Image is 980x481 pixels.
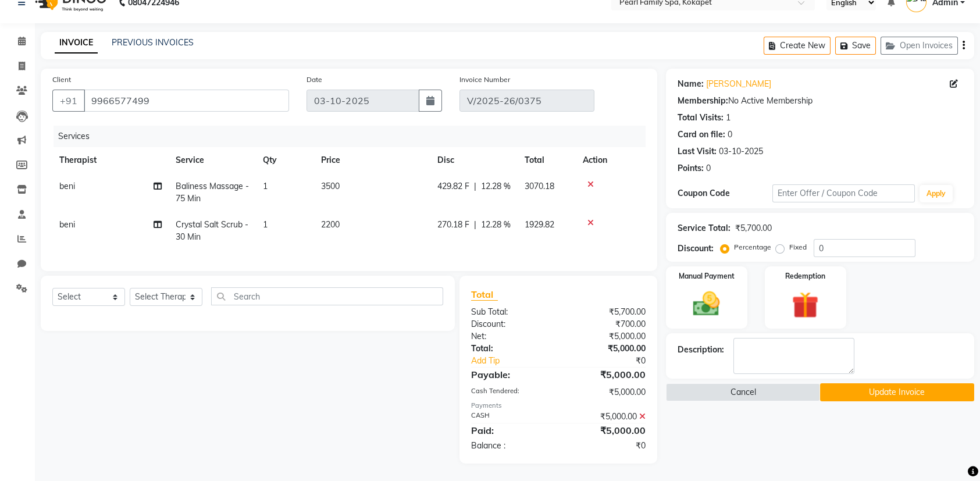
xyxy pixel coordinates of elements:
[462,306,558,318] div: Sub Total:
[176,219,248,242] span: Crystal Salt Scrub - 30 Min
[518,147,576,173] th: Total
[462,368,558,382] div: Payable:
[678,112,724,124] div: Total Visits:
[462,440,558,452] div: Balance :
[437,180,469,193] span: 429.82 F
[462,318,558,330] div: Discount:
[176,181,249,204] span: Baliness Massage - 75 Min
[525,181,554,191] span: 3070.18
[263,219,268,230] span: 1
[558,330,654,343] div: ₹5,000.00
[728,129,732,141] div: 0
[678,129,725,141] div: Card on file:
[678,222,730,234] div: Service Total:
[52,147,169,173] th: Therapist
[558,306,654,318] div: ₹5,700.00
[706,162,711,174] div: 0
[678,95,963,107] div: No Active Membership
[471,401,646,411] div: Payments
[678,78,704,90] div: Name:
[881,37,958,55] button: Open Invoices
[462,411,558,423] div: CASH
[462,386,558,398] div: Cash Tendered:
[678,162,704,174] div: Points:
[459,74,510,85] label: Invoice Number
[678,243,714,255] div: Discount:
[481,219,511,231] span: 12.28 %
[462,330,558,343] div: Net:
[558,318,654,330] div: ₹700.00
[558,343,654,355] div: ₹5,000.00
[474,180,476,193] span: |
[59,181,75,191] span: beni
[679,271,735,282] label: Manual Payment
[59,219,75,230] span: beni
[558,440,654,452] div: ₹0
[430,147,518,173] th: Disc
[314,147,430,173] th: Price
[55,33,98,54] a: INVOICE
[462,355,575,367] a: Add Tip
[474,219,476,231] span: |
[263,181,268,191] span: 1
[835,37,876,55] button: Save
[256,147,314,173] th: Qty
[437,219,469,231] span: 270.18 F
[574,355,654,367] div: ₹0
[525,219,554,230] span: 1929.82
[785,271,825,282] label: Redemption
[820,383,974,401] button: Update Invoice
[54,126,654,147] div: Services
[920,185,953,202] button: Apply
[558,423,654,437] div: ₹5,000.00
[764,37,831,55] button: Create New
[558,368,654,382] div: ₹5,000.00
[558,411,654,423] div: ₹5,000.00
[789,242,807,252] label: Fixed
[471,288,498,301] span: Total
[112,37,194,48] a: PREVIOUS INVOICES
[685,288,728,319] img: _cash.svg
[481,180,511,193] span: 12.28 %
[772,184,915,202] input: Enter Offer / Coupon Code
[321,181,340,191] span: 3500
[211,287,443,305] input: Search
[52,90,85,112] button: +91
[321,219,340,230] span: 2200
[169,147,256,173] th: Service
[576,147,646,173] th: Action
[706,78,771,90] a: [PERSON_NAME]
[726,112,730,124] div: 1
[678,145,717,158] div: Last Visit:
[52,74,71,85] label: Client
[678,344,724,356] div: Description:
[719,145,763,158] div: 03-10-2025
[462,423,558,437] div: Paid:
[734,242,771,252] label: Percentage
[783,288,827,322] img: _gift.svg
[307,74,322,85] label: Date
[735,222,772,234] div: ₹5,700.00
[558,386,654,398] div: ₹5,000.00
[678,95,728,107] div: Membership:
[84,90,289,112] input: Search by Name/Mobile/Email/Code
[666,383,820,401] button: Cancel
[462,343,558,355] div: Total:
[678,187,772,199] div: Coupon Code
